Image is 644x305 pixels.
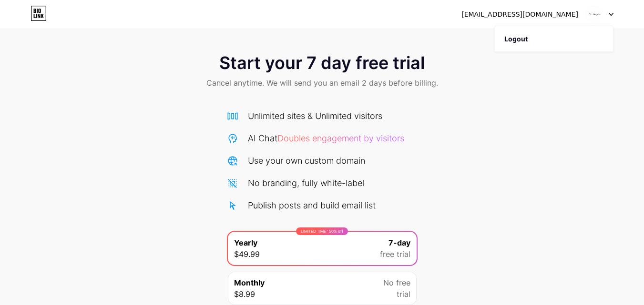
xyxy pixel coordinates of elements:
[380,248,410,260] span: free trial
[248,109,382,122] div: Unlimited sites & Unlimited visitors
[234,248,260,260] span: $49.99
[248,199,376,212] div: Publish posts and build email list
[248,177,364,189] div: No branding, fully white-label
[234,237,257,248] span: Yearly
[461,10,578,20] div: [EMAIL_ADDRESS][DOMAIN_NAME]
[234,288,255,300] span: $8.99
[495,26,613,52] li: Logout
[234,277,265,288] span: Monthly
[585,5,603,23] img: Vitagenis
[248,132,404,145] div: AI Chat
[206,77,438,89] span: Cancel anytime. We will send you an email 2 days before billing.
[397,288,410,300] span: trial
[219,53,425,72] span: Start your 7 day free trial
[388,237,410,248] span: 7-day
[296,227,348,235] div: LIMITED TIME : 50% off
[248,154,365,167] div: Use your own custom domain
[383,277,410,288] span: No free
[277,133,404,143] span: Doubles engagement by visitors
